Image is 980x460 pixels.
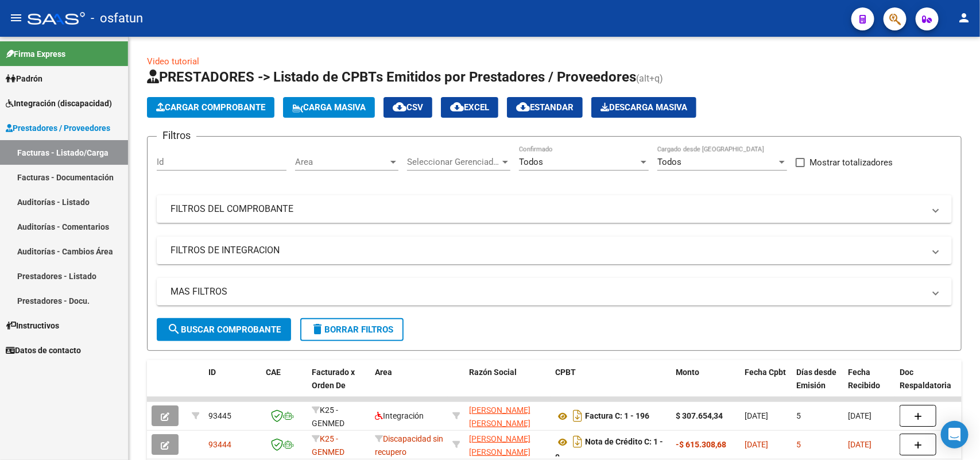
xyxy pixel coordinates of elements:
span: Instructivos [6,319,59,332]
span: [DATE] [745,411,768,420]
span: Todos [657,157,681,167]
span: 93445 [208,411,231,420]
mat-panel-title: MAS FILTROS [171,285,924,298]
button: CSV [384,97,432,118]
span: Seleccionar Gerenciador [407,157,500,167]
strong: Factura C: 1 - 196 [585,412,649,421]
mat-panel-title: FILTROS DE INTEGRACION [171,244,924,257]
span: Doc Respaldatoria [900,368,951,390]
datatable-header-cell: Doc Respaldatoria [895,360,964,411]
datatable-header-cell: CPBT [551,360,671,411]
strong: $ 307.654,34 [676,411,723,420]
i: Descargar documento [570,407,585,425]
datatable-header-cell: Facturado x Orden De [307,360,370,411]
datatable-header-cell: CAE [261,360,307,411]
span: [PERSON_NAME] [PERSON_NAME] [469,434,530,457]
span: Carga Masiva [292,102,366,113]
span: Estandar [516,102,574,113]
span: Mostrar totalizadores [809,156,893,169]
span: [DATE] [848,411,871,420]
span: Padrón [6,72,42,85]
span: Todos [519,157,543,167]
mat-icon: menu [9,11,23,25]
span: K25 - GENMED [312,434,344,457]
span: Razón Social [469,368,517,377]
strong: -$ 615.308,68 [676,440,726,449]
span: Fecha Recibido [848,368,880,390]
mat-icon: person [957,11,971,25]
mat-icon: search [167,322,181,336]
span: 5 [796,411,801,420]
span: 5 [796,440,801,449]
mat-icon: cloud_download [450,100,464,114]
div: 27344293908 [469,432,546,457]
span: [DATE] [745,440,768,449]
mat-panel-title: FILTROS DEL COMPROBANTE [171,203,924,215]
button: Estandar [507,97,583,118]
mat-icon: cloud_download [393,100,406,114]
span: Facturado x Orden De [312,368,355,390]
div: Open Intercom Messenger [941,421,969,449]
span: CPBT [555,368,576,377]
span: Días desde Emisión [796,368,836,390]
span: Borrar Filtros [311,324,393,335]
span: Datos de contacto [6,344,81,357]
button: Borrar Filtros [300,318,404,341]
div: 27344293908 [469,404,546,428]
datatable-header-cell: Monto [671,360,740,411]
datatable-header-cell: Fecha Recibido [843,360,895,411]
span: PRESTADORES -> Listado de CPBTs Emitidos por Prestadores / Proveedores [147,69,636,85]
span: 93444 [208,440,231,449]
span: (alt+q) [636,73,663,84]
i: Descargar documento [570,432,585,451]
span: Buscar Comprobante [167,324,281,335]
span: Descarga Masiva [601,102,687,113]
datatable-header-cell: ID [204,360,261,411]
button: Descarga Masiva [591,97,696,118]
mat-expansion-panel-header: FILTROS DE INTEGRACION [157,237,952,264]
span: EXCEL [450,102,489,113]
span: Integración (discapacidad) [6,97,112,110]
app-download-masive: Descarga masiva de comprobantes (adjuntos) [591,97,696,118]
span: Area [295,157,388,167]
span: Prestadores / Proveedores [6,122,110,134]
h3: Filtros [157,127,196,144]
datatable-header-cell: Días desde Emisión [792,360,843,411]
a: Video tutorial [147,56,199,67]
span: ID [208,368,216,377]
span: [DATE] [848,440,871,449]
span: Fecha Cpbt [745,368,786,377]
datatable-header-cell: Area [370,360,448,411]
mat-expansion-panel-header: MAS FILTROS [157,278,952,306]
datatable-header-cell: Razón Social [464,360,551,411]
button: EXCEL [441,97,498,118]
mat-icon: cloud_download [516,100,530,114]
mat-expansion-panel-header: FILTROS DEL COMPROBANTE [157,195,952,223]
button: Cargar Comprobante [147,97,274,118]
span: [PERSON_NAME] [PERSON_NAME] [469,405,530,428]
span: Monto [676,368,699,377]
span: Firma Express [6,48,65,60]
span: Integración [375,411,424,420]
span: K25 - GENMED [312,405,344,428]
mat-icon: delete [311,322,324,336]
span: - osfatun [91,6,143,31]
span: CSV [393,102,423,113]
span: CAE [266,368,281,377]
datatable-header-cell: Fecha Cpbt [740,360,792,411]
span: Area [375,368,392,377]
span: Cargar Comprobante [156,102,265,113]
button: Carga Masiva [283,97,375,118]
span: Discapacidad sin recupero [375,434,443,457]
button: Buscar Comprobante [157,318,291,341]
